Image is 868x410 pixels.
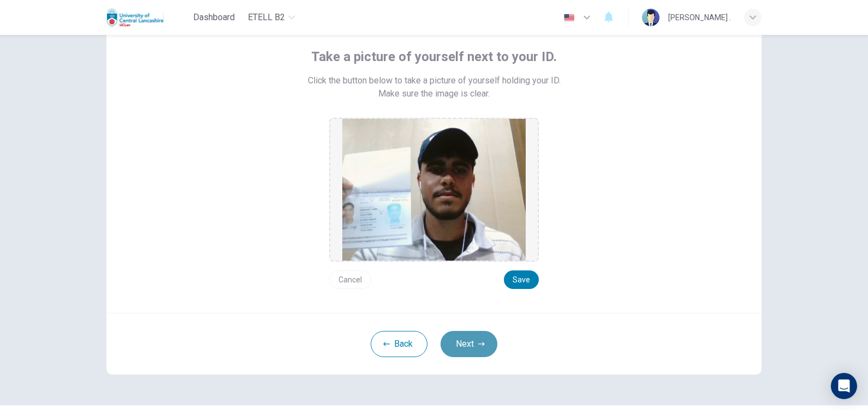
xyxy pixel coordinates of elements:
span: Make sure the image is clear. [378,87,490,100]
img: en [562,14,576,22]
button: Cancel [329,270,371,289]
span: Take a picture of yourself next to your ID. [311,48,557,65]
a: Uclan logo [106,7,189,28]
button: Dashboard [189,8,239,27]
div: Open Intercom Messenger [831,373,857,399]
span: Click the button below to take a picture of yourself holding your ID. [308,74,561,87]
button: Next [441,331,497,357]
span: eTELL B2 [248,11,285,24]
img: preview screemshot [342,119,526,261]
button: eTELL B2 [243,8,299,27]
div: [PERSON_NAME] . [668,11,731,24]
button: Back [371,331,427,357]
img: Profile picture [642,9,659,26]
span: Dashboard [193,11,235,24]
img: Uclan logo [106,7,164,28]
button: Save [504,270,539,289]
